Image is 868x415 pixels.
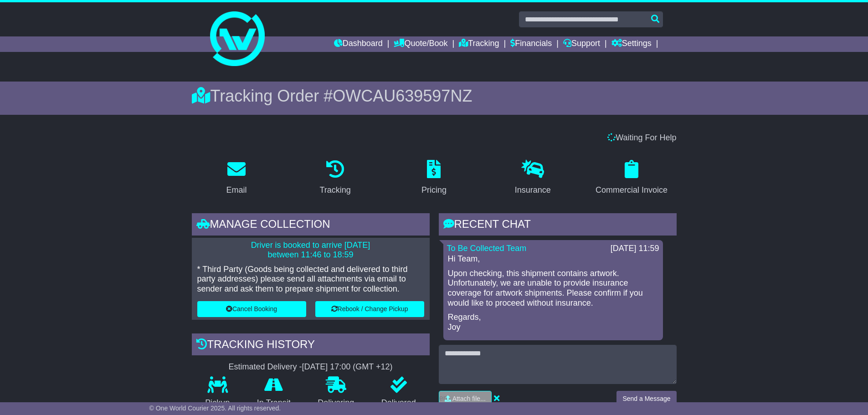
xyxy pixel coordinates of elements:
[611,244,659,254] div: [DATE] 11:59
[314,157,357,200] a: Tracking
[448,269,658,308] p: Upon checking, this shipment contains artwork. Unfortunately, we are unable to provide insurance ...
[320,184,351,196] div: Tracking
[197,241,424,260] p: Driver is booked to arrive [DATE] between 11:46 to 18:59
[448,254,658,264] p: Hi Team,
[192,398,244,408] p: Pickup
[590,157,673,200] a: Commercial Invoice
[515,184,551,196] div: Insurance
[509,157,557,200] a: Insurance
[197,265,424,294] p: * Third Party (Goods being collected and delivered to third party addresses) please send all atta...
[439,213,677,238] div: RECENT CHAT
[192,362,430,372] div: Estimated Delivery -
[616,391,676,407] button: Send a Message
[315,301,424,317] button: Rebook / Change Pickup
[510,36,552,52] a: Financials
[611,36,652,52] a: Settings
[220,157,252,200] a: Email
[302,362,393,372] div: [DATE] 17:00 (GMT +12)
[192,213,430,238] div: Manage collection
[447,244,527,253] a: To Be Collected Team
[368,398,430,408] p: Delivered
[596,184,668,196] div: Commercial Invoice
[459,36,499,52] a: Tracking
[421,184,447,196] div: Pricing
[448,313,658,332] p: Regards, Joy
[243,398,304,408] p: In Transit
[394,36,447,52] a: Quote/Book
[192,86,677,106] div: Tracking Order #
[304,398,368,408] p: Delivering
[226,184,247,196] div: Email
[416,157,452,200] a: Pricing
[187,133,681,143] div: Waiting For Help
[197,301,306,317] button: Cancel Booking
[334,36,383,52] a: Dashboard
[192,333,430,358] div: Tracking history
[563,36,600,52] a: Support
[149,405,281,412] span: © One World Courier 2025. All rights reserved.
[333,87,472,105] span: OWCAU639597NZ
